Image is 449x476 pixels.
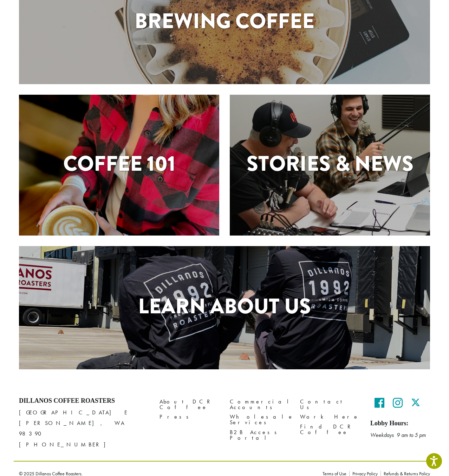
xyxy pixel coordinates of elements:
a: Find DCR Coffee [300,422,360,437]
a: Work Here [300,412,360,422]
a: Terms of Use [323,471,349,476]
a: Privacy Policy [349,471,380,476]
h1: Brewing Coffee [19,5,430,37]
h1: Stories & News [230,148,430,180]
em: Weekdays 9 am to 5 pm [370,431,426,439]
p: © 2025 Dillanos Coffee Roasters. [19,471,312,476]
a: Coffee 101 [19,95,219,236]
a: About DCR Coffee [160,397,219,412]
a: Commercial Accounts [230,397,289,412]
a: Refunds & Returns Policy [380,471,430,476]
a: Contact Us [300,397,360,412]
h4: Dillanos Coffee Roasters [19,397,149,405]
a: B2B Access Portal [230,427,289,443]
p: [GEOGRAPHIC_DATA] E [PERSON_NAME], WA 98390 [PHONE_NUMBER] [19,407,149,450]
a: Wholesale Services [230,412,289,427]
h1: Coffee 101 [19,148,219,180]
a: Stories & News [230,95,430,236]
a: Press [160,412,219,422]
h1: Learn About Us [19,290,430,322]
h5: Lobby Hours: [370,420,430,427]
a: Learn About Us [19,246,430,369]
